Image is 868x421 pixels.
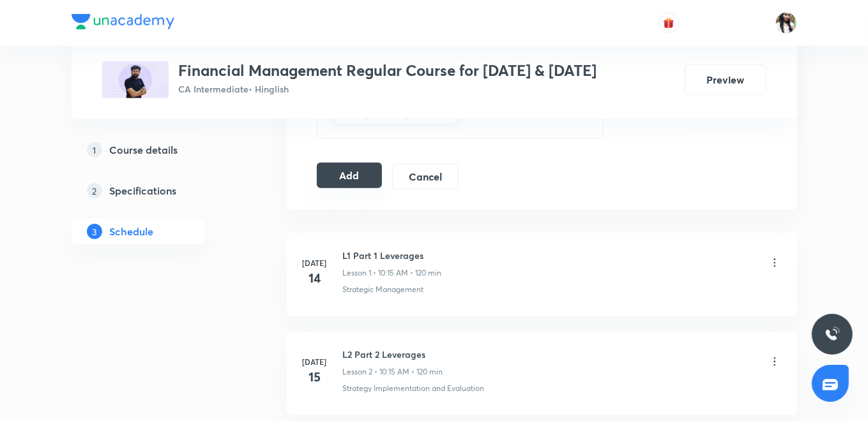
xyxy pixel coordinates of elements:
p: Lesson 1 • 10:15 AM • 120 min [343,267,442,279]
p: Lesson 2 • 10:15 AM • 120 min [343,366,443,378]
h3: Financial Management Regular Course for [DATE] & [DATE] [179,61,597,80]
h6: [DATE] [302,356,328,367]
a: 1Course details [72,137,245,163]
h5: Specifications [110,183,177,198]
img: avatar [663,17,674,29]
img: Company Logo [72,14,174,29]
button: Preview [685,64,766,95]
a: Company Logo [72,14,174,33]
h4: 15 [302,367,328,387]
p: 3 [87,224,102,239]
p: 2 [87,183,102,198]
img: Bismita Dutta [775,12,797,34]
h5: Course details [110,142,178,158]
p: Strategic Management [343,284,424,295]
h4: 14 [302,269,328,288]
button: Add [317,163,383,188]
img: ttu [825,327,840,342]
h6: L1 Part 1 Leverages [343,249,442,262]
img: BADD264C-4CD8-46FB-9443-E903335F4D38_plus.png [102,61,169,98]
button: avatar [659,13,679,33]
h5: Schedule [110,224,154,239]
p: 1 [87,142,102,158]
h6: [DATE] [302,257,328,269]
p: CA Intermediate • Hinglish [179,82,597,96]
button: Cancel [392,164,458,189]
p: Strategy Implementation and Evaluation [343,383,485,394]
a: 2Specifications [72,178,245,203]
h6: L2 Part 2 Leverages [343,348,443,361]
